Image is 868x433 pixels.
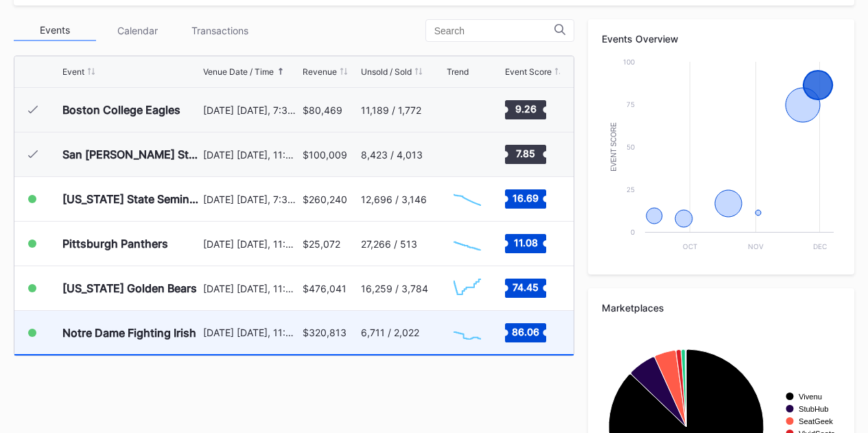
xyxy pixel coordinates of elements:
div: $100,009 [303,149,347,161]
text: 50 [626,143,635,151]
text: 86.06 [512,325,539,337]
text: 25 [626,185,635,194]
svg: Chart title [447,93,488,127]
div: Venue Date / Time [203,67,274,77]
text: Event Score [610,122,618,172]
div: $260,240 [303,194,347,205]
div: $25,072 [303,238,340,250]
div: Marketplaces [602,302,841,314]
div: Events [14,20,96,41]
div: Boston College Eagles [62,103,180,117]
text: 0 [631,228,635,236]
text: 7.85 [516,148,535,159]
svg: Chart title [447,271,488,305]
div: 6,711 / 2,022 [361,327,419,338]
div: [DATE] [DATE], 11:59PM [203,327,299,338]
div: Calendar [96,20,178,41]
text: 16.69 [513,192,539,204]
text: SeatGeek [799,417,833,425]
div: Events Overview [602,33,841,45]
div: [DATE] [DATE], 7:30PM [203,194,299,205]
text: Oct [683,242,697,250]
div: Unsold / Sold [361,67,412,77]
text: Nov [748,242,764,250]
div: Event [62,67,84,77]
svg: Chart title [447,137,488,172]
text: 11.08 [513,237,537,248]
svg: Chart title [447,182,488,216]
text: 9.26 [515,103,536,115]
svg: Chart title [602,55,841,261]
div: 12,696 / 3,146 [361,194,427,205]
div: 11,189 / 1,772 [361,104,421,116]
div: San [PERSON_NAME] State Spartans [62,148,200,161]
div: [DATE] [DATE], 11:59PM [203,149,299,161]
text: StubHub [799,405,829,413]
div: 16,259 / 3,784 [361,283,428,294]
div: Transactions [178,20,261,41]
div: [DATE] [DATE], 7:30PM [203,104,299,116]
div: Revenue [303,67,337,77]
div: 27,266 / 513 [361,238,417,250]
svg: Chart title [447,316,488,350]
div: [US_STATE] Golden Bears [62,281,197,295]
text: 74.45 [513,281,539,293]
div: [DATE] [DATE], 11:59PM [203,238,299,250]
text: Vivenu [799,393,822,401]
div: $80,469 [303,104,342,116]
div: 8,423 / 4,013 [361,149,423,161]
text: 75 [626,100,635,108]
input: Search [434,25,554,36]
div: Notre Dame Fighting Irish [62,326,196,340]
div: $476,041 [303,283,347,294]
div: [DATE] [DATE], 11:59PM [203,283,299,294]
text: Dec [812,242,826,250]
svg: Chart title [447,226,488,261]
div: Trend [447,67,469,77]
text: 100 [623,58,635,66]
div: $320,813 [303,327,347,338]
div: Pittsburgh Panthers [62,237,168,250]
div: [US_STATE] State Seminoles [62,192,200,206]
div: Event Score [505,67,552,77]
